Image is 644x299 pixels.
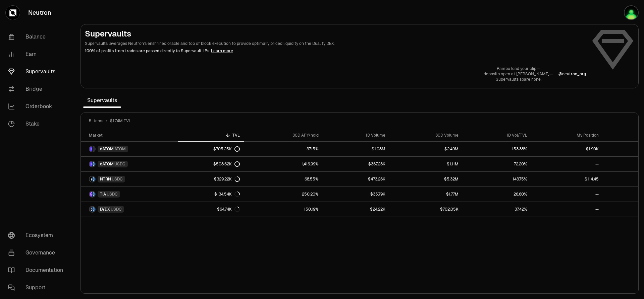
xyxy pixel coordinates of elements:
[85,48,586,54] p: 100% of profits from trades are passed directly to Supervault LPs.
[81,157,178,171] a: dATOM LogoUSDC LogodATOMUSDC
[100,161,114,167] span: dATOM
[484,66,553,82] a: Rambo load your clip—deposits open at [PERSON_NAME]—Supervaults spare none.
[389,172,463,186] a: $5.32M
[558,71,586,77] a: @neutron_org
[81,202,178,217] a: DYDX LogoUSDC LogoDYDXUSDC
[178,172,244,186] a: $329.22K
[107,192,118,197] span: USDC
[531,157,602,171] a: --
[114,146,126,152] span: ATOM
[90,176,92,182] img: NTRN Logo
[389,202,463,217] a: $702.05K
[178,187,244,202] a: $134.54K
[327,133,385,138] div: 1D Volume
[531,142,602,156] a: $1.90K
[93,161,95,167] img: USDC Logo
[389,142,463,156] a: $2.49M
[463,202,531,217] a: 37.42%
[178,142,244,156] a: $705.25K
[89,133,174,138] div: Market
[100,207,110,212] span: DYDX
[463,172,531,186] a: 143.75%
[3,63,72,80] a: Supervaults
[93,207,95,212] img: USDC Logo
[90,161,92,167] img: dATOM Logo
[244,187,323,202] a: 250.20%
[90,192,92,197] img: TIA Logo
[624,5,639,20] img: Geo Wallet
[558,71,586,77] p: @ neutron_org
[323,157,389,171] a: $367.23K
[3,80,72,98] a: Bridge
[323,172,389,186] a: $473.26K
[110,118,131,124] span: $1.74M TVL
[93,146,95,152] img: ATOM Logo
[213,161,240,167] div: $508.62K
[463,187,531,202] a: 26.60%
[484,66,553,71] p: Rambo load your clip—
[81,172,178,186] a: NTRN LogoUSDC LogoNTRNUSDC
[484,71,553,77] p: deposits open at [PERSON_NAME]—
[3,227,72,244] a: Ecosystem
[244,172,323,186] a: 68.55%
[217,207,240,212] div: $64.74K
[214,176,240,182] div: $329.22K
[114,161,125,167] span: USDC
[100,176,111,182] span: NTRN
[93,176,95,182] img: USDC Logo
[83,94,121,107] span: Supervaults
[100,146,114,152] span: dATOM
[3,115,72,133] a: Stake
[81,142,178,156] a: dATOM LogoATOM LogodATOMATOM
[463,157,531,171] a: 72.20%
[389,157,463,171] a: $1.11M
[248,133,319,138] div: 30D APY/hold
[182,133,239,138] div: TVL
[3,261,72,279] a: Documentation
[323,202,389,217] a: $24.22K
[531,187,602,202] a: --
[389,187,463,202] a: $1.77M
[111,207,122,212] span: USDC
[211,48,233,54] a: Learn more
[178,202,244,217] a: $64.74K
[93,192,95,197] img: USDC Logo
[3,98,72,115] a: Orderbook
[244,142,323,156] a: 37.15%
[178,157,244,171] a: $508.62K
[463,142,531,156] a: 153.38%
[531,202,602,217] a: --
[85,28,586,39] h2: Supervaults
[90,207,92,212] img: DYDX Logo
[535,133,598,138] div: My Position
[3,46,72,63] a: Earn
[81,187,178,202] a: TIA LogoUSDC LogoTIAUSDC
[3,28,72,46] a: Balance
[214,192,240,197] div: $134.54K
[100,192,106,197] span: TIA
[323,187,389,202] a: $35.79K
[467,133,527,138] div: 1D Vol/TVL
[323,142,389,156] a: $1.08M
[244,202,323,217] a: 150.19%
[90,146,92,152] img: dATOM Logo
[531,172,602,186] a: $114.45
[244,157,323,171] a: 1,416.99%
[112,176,123,182] span: USDC
[393,133,459,138] div: 30D Volume
[89,118,103,124] span: 5 items
[85,41,586,47] p: Supervaults leverages Neutron's enshrined oracle and top of block execution to provide optimally ...
[213,146,240,152] div: $705.25K
[3,244,72,261] a: Governance
[3,279,72,296] a: Support
[484,77,553,82] p: Supervaults spare none.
